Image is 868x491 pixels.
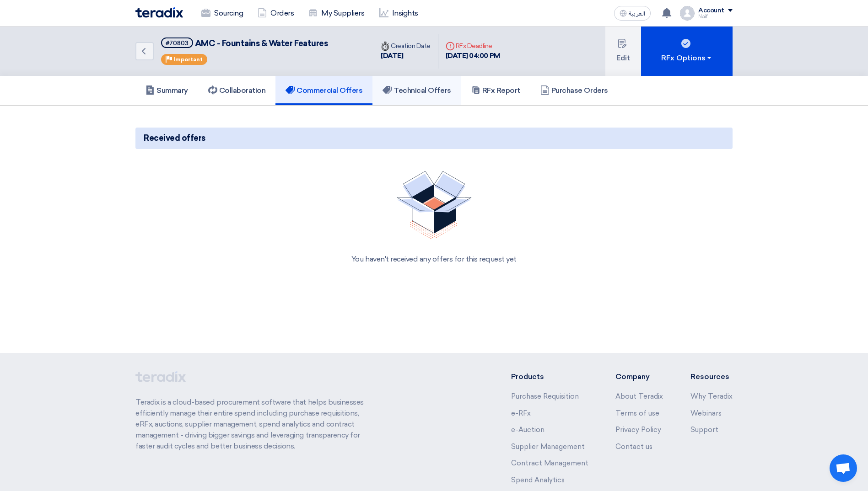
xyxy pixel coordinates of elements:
h5: Commercial Offers [286,86,362,95]
h5: Technical Offers [383,86,451,95]
a: Insights [372,3,426,23]
img: No Quotations Found! [397,171,472,239]
p: Teradix is a cloud-based procurement software that helps businesses efficiently manage their enti... [135,397,374,452]
img: Teradix logo [135,7,183,18]
li: Company [615,371,663,382]
a: Purchase Requisition [511,392,579,400]
div: #70803 [166,40,189,46]
span: Important [173,56,203,63]
a: Collaboration [198,76,276,105]
a: Sourcing [194,3,250,23]
h5: RFx Report [471,86,520,95]
a: Commercial Offers [275,76,372,105]
h5: Purchase Orders [540,86,608,95]
a: My Suppliers [301,3,372,23]
button: Edit [605,27,641,76]
div: Creation Date [381,41,431,51]
a: Purchase Orders [530,76,618,105]
a: Contract Management [511,459,588,467]
a: e-RFx [511,409,531,417]
a: Webinars [690,409,722,417]
li: Products [511,371,588,382]
a: e-Auction [511,426,545,434]
a: Orders [250,3,301,23]
div: [DATE] 04:00 PM [446,51,500,61]
button: العربية [614,6,651,21]
button: RFx Options [641,27,733,76]
a: Support [690,426,718,434]
div: RFx Options [661,53,713,64]
a: Technical Offers [372,76,461,105]
a: Why Teradix [690,392,733,400]
a: Contact us [615,443,652,451]
a: Open chat [830,454,857,482]
a: About Teradix [615,392,663,400]
span: AMC - Fountains & Water Features [195,38,328,48]
span: Received offers [144,132,205,144]
div: Account [698,7,724,15]
a: Summary [135,76,198,105]
h5: AMC - Fountains & Water Features [161,37,328,49]
a: Supplier Management [511,443,585,451]
a: Spend Analytics [511,476,565,484]
a: Privacy Policy [615,426,661,434]
li: Resources [690,371,733,382]
div: Naif [698,14,733,19]
span: العربية [629,11,645,17]
a: Terms of use [615,409,659,417]
h5: Collaboration [208,86,266,95]
div: RFx Deadline [446,41,500,51]
div: You haven't received any offers for this request yet [146,254,722,265]
img: profile_test.png [680,6,695,21]
a: RFx Report [461,76,530,105]
h5: Summary [146,86,188,95]
div: [DATE] [381,51,431,61]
